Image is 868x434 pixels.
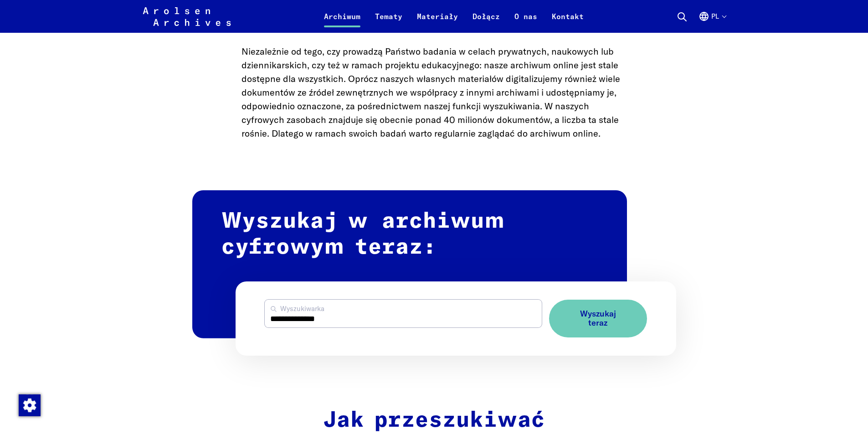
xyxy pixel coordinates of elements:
[571,309,625,328] span: Wyszukaj teraz
[317,11,368,33] a: Archiwum
[19,394,41,416] img: Zmienić zgodę
[507,11,544,33] a: O nas
[368,11,410,33] a: Tematy
[241,45,627,140] p: Niezależnie od tego, czy prowadzą Państwo badania w celach prywatnych, naukowych lub dziennikarsk...
[465,11,507,33] a: Dołącz
[544,11,591,33] a: Kontakt
[699,11,726,33] button: Polski, wybór języka
[317,5,591,27] nav: Podstawowy
[549,300,647,337] button: Wyszukaj teraz
[192,190,627,338] h2: Wyszukaj w archiwum cyfrowym teraz:
[410,11,465,33] a: Materiały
